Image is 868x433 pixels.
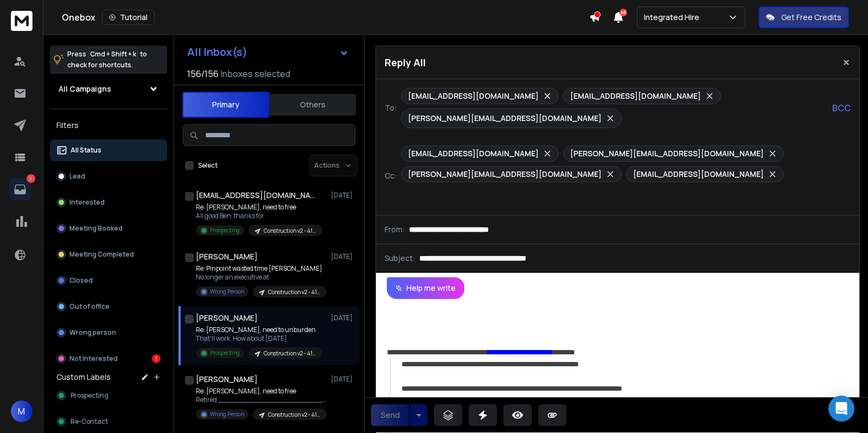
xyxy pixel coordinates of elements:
p: 1 [27,174,35,183]
p: Wrong Person [210,288,244,296]
p: Construction v2 - 41k Leads [264,349,316,358]
p: Get Free Credits [781,12,841,23]
p: Re: [PERSON_NAME], need to free [196,387,326,396]
p: Meeting Completed [69,250,134,259]
button: All Inbox(s) [178,41,358,63]
p: [PERSON_NAME][EMAIL_ADDRESS][DOMAIN_NAME] [570,148,764,159]
h3: Filters [50,118,167,133]
p: Integrated Hire [644,12,704,23]
div: 1 [152,354,161,363]
p: BCC [832,101,851,114]
button: All Campaigns [50,78,167,100]
p: Closed [69,276,93,285]
p: [EMAIL_ADDRESS][DOMAIN_NAME] [633,169,764,180]
button: Primary [182,92,269,118]
div: Onebox [62,10,589,25]
button: M [11,400,33,422]
span: Re-Contact [71,417,108,426]
p: Prospecting [210,349,240,357]
h1: [EMAIL_ADDRESS][DOMAIN_NAME] [196,190,315,201]
p: To: [385,103,397,113]
p: Reply All [385,55,426,70]
p: [EMAIL_ADDRESS][DOMAIN_NAME] [570,91,701,101]
p: [PERSON_NAME][EMAIL_ADDRESS][DOMAIN_NAME] [408,169,602,180]
p: That'll work. How about [DATE] [196,334,322,343]
button: Prospecting [50,385,167,406]
p: Retired ________________________________ From: [PERSON_NAME] [196,396,326,404]
button: Not Interested1 [50,348,167,370]
p: Press to check for shortcuts. [67,49,147,71]
p: [DATE] [331,191,355,200]
p: [DATE] [331,314,355,322]
h1: All Inbox(s) [187,47,247,58]
button: Wrong person [50,322,167,343]
button: All Status [50,139,167,161]
button: Lead [50,165,167,187]
h1: [PERSON_NAME] [196,313,258,323]
label: Select [198,161,218,170]
p: [EMAIL_ADDRESS][DOMAIN_NAME] [408,148,539,159]
h3: Inboxes selected [221,67,290,80]
p: Meeting Booked [69,224,123,233]
div: Open Intercom Messenger [828,396,854,422]
button: Help me write [387,277,464,299]
p: Not Interested [69,354,118,363]
p: Out of office [69,302,110,311]
p: All Status [71,146,101,155]
button: Get Free Credits [758,7,849,28]
p: [DATE] [331,252,355,261]
button: Meeting Completed [50,244,167,265]
p: Interested [69,198,105,207]
p: All good Ben, thanks for [196,212,322,220]
p: Subject: [385,253,415,264]
button: Re-Contact [50,411,167,432]
button: Others [269,93,356,117]
p: No longer an executive at [196,273,326,282]
p: Construction v2 - 41k Leads [268,288,320,296]
span: 156 / 156 [187,67,219,80]
p: Cc: [385,170,397,181]
p: Re: [PERSON_NAME], need to free [196,203,322,212]
button: Out of office [50,296,167,317]
h1: All Campaigns [59,84,111,94]
button: Tutorial [102,10,155,25]
h3: Custom Labels [56,372,111,383]
span: 48 [620,9,627,16]
p: Construction v2 - 41k Leads [268,411,320,419]
p: Construction v2 - 41k Leads [264,227,316,235]
p: [DATE] [331,375,355,384]
button: Meeting Booked [50,218,167,239]
h1: [PERSON_NAME] [196,251,258,262]
p: Re: [PERSON_NAME], need to unburden [196,326,322,334]
button: Closed [50,270,167,291]
p: [EMAIL_ADDRESS][DOMAIN_NAME] [408,91,539,101]
p: [PERSON_NAME][EMAIL_ADDRESS][DOMAIN_NAME] [408,113,602,124]
a: 1 [9,179,31,200]
p: Wrong person [69,328,116,337]
p: Lead [69,172,85,181]
h1: [PERSON_NAME] [196,374,258,385]
span: Prospecting [71,391,108,400]
p: Wrong Person [210,410,244,418]
button: Interested [50,192,167,213]
p: Re: Pinpoint wasted time [PERSON_NAME] [196,264,326,273]
span: Cmd + Shift + k [88,48,138,60]
p: From: [385,224,405,235]
p: Prospecting [210,226,240,234]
